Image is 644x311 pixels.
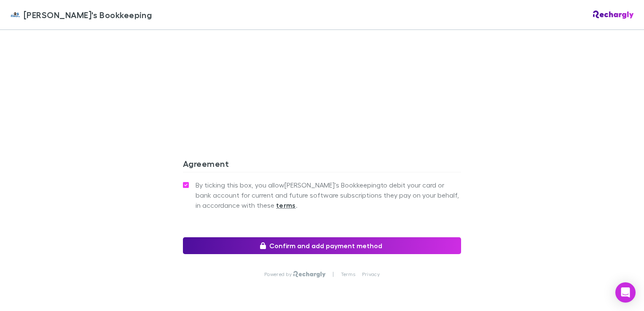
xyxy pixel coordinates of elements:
a: Privacy [362,271,380,278]
button: Confirm and add payment method [183,237,461,254]
img: Jim's Bookkeeping's Logo [10,10,20,20]
span: [PERSON_NAME]'s Bookkeeping [24,8,152,21]
p: | [333,271,334,278]
span: By ticking this box, you allow [PERSON_NAME]'s Bookkeeping to debit your card or bank account for... [196,180,461,210]
h3: Agreement [183,158,461,172]
img: Rechargly Logo [593,11,634,19]
strong: terms [276,201,296,209]
p: Powered by [264,271,293,278]
a: Terms [341,271,355,278]
img: Rechargly Logo [293,271,326,278]
div: Open Intercom Messenger [615,282,636,303]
